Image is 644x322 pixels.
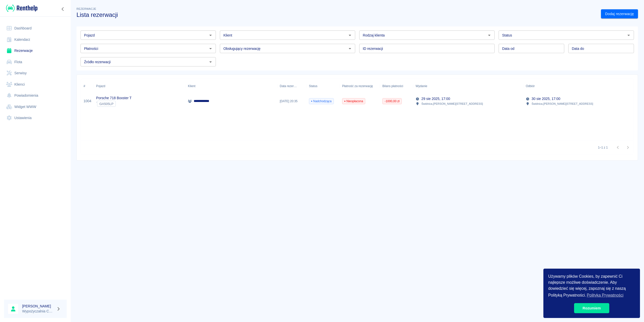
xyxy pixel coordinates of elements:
a: learn more about cookies [586,292,624,299]
div: Bilans płatności [382,79,403,93]
div: cookieconsent [543,269,640,318]
div: Wydanie [416,79,427,93]
a: Klienci [4,79,67,90]
div: # [84,79,85,93]
div: Pojazd [96,79,105,93]
div: Data rezerwacji [280,79,297,93]
p: 2025 © Renthelp Sp. z o.o. [76,311,638,316]
span: -1000,00 zł [383,99,401,103]
div: Odbiór [526,79,535,93]
a: Powiadomienia [4,90,67,101]
a: Widget WWW [4,101,67,113]
a: Flota [4,56,67,68]
button: Zwiń nawigację [59,6,67,12]
a: Serwisy [4,67,67,79]
a: Rezerwacje [4,45,67,56]
h6: [PERSON_NAME] [22,304,54,309]
div: # [81,79,94,93]
button: Otwórz [207,58,214,65]
a: Renthelp logo [4,4,37,12]
button: Sort [297,83,304,90]
p: 30 sie 2025, 17:00 [532,96,560,101]
button: Otwórz [346,45,353,52]
button: Otwórz [346,32,353,39]
a: Ustawienia [4,112,67,124]
div: Data rezerwacji [277,79,306,93]
button: Otwórz [207,45,214,52]
div: Status [306,79,340,93]
div: Klient [188,79,195,93]
p: 1–1 z 1 [598,145,608,150]
div: Płatność za rezerwację [340,79,380,93]
div: [DATE] 20:35 [277,93,306,109]
p: Porsche 718 Boxster T [96,95,132,101]
button: Otwórz [486,32,493,39]
a: 1004 [84,98,91,104]
p: Wypożyczalnia CarPort [22,309,54,314]
a: dismiss cookie message [574,303,609,313]
div: Status [309,79,317,93]
span: GA505LP [97,102,115,106]
div: Odbiór [523,79,633,93]
a: Dodaj rezerwację [601,9,638,19]
button: Sort [535,83,542,90]
a: Dashboard [4,23,67,34]
p: Świdnica , [PERSON_NAME][STREET_ADDRESS] [421,101,483,106]
input: DD.MM.YYYY [499,44,564,53]
span: Rezerwacje [76,7,96,10]
span: Nadchodząca [309,99,334,103]
div: ` [96,101,132,107]
span: Nieopłacona [342,99,365,103]
div: Płatność za rezerwację [342,79,373,93]
button: Sort [427,83,434,90]
div: Klient [185,79,277,93]
p: Świdnica , [PERSON_NAME][STREET_ADDRESS] [532,101,593,106]
a: Kalendarz [4,34,67,45]
h3: Lista rezerwacji [76,11,597,18]
span: Używamy plików Cookies, by zapewnić Ci najlepsze możliwe doświadczenie. Aby dowiedzieć się więcej... [548,273,635,299]
p: 29 sie 2025, 17:00 [421,96,450,101]
button: Otwórz [625,32,632,39]
button: Otwórz [207,32,214,39]
input: DD.MM.YYYY [568,44,634,53]
img: Renthelp logo [6,4,37,12]
div: Pojazd [94,79,185,93]
div: Bilans płatności [380,79,413,93]
div: Wydanie [413,79,523,93]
